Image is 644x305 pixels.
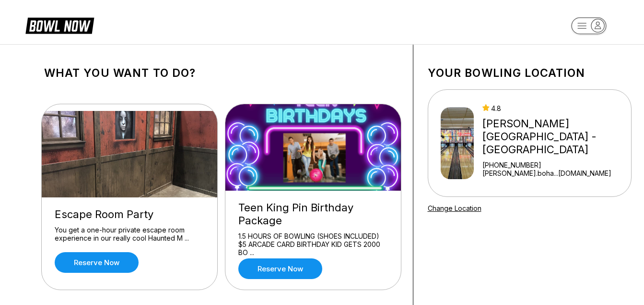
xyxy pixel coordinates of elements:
a: [PERSON_NAME].boha...[DOMAIN_NAME] [482,169,627,177]
div: Teen King Pin Birthday Package [238,201,388,227]
div: Escape Room Party [55,208,204,221]
h1: What you want to do? [44,66,398,80]
img: Teen King Pin Birthday Package [225,104,402,191]
div: 1.5 HOURS OF BOWLING (SHOES INCLUDED) $5 ARCADE CARD BIRTHDAY KID GETS 2000 BO ... [238,232,388,249]
a: Change Location [428,204,481,212]
div: [PERSON_NAME][GEOGRAPHIC_DATA] - [GEOGRAPHIC_DATA] [482,117,627,156]
h1: Your bowling location [428,66,632,80]
div: You get a one-hour private escape room experience in our really cool Haunted M ... [55,226,204,243]
a: Reserve now [55,252,139,273]
img: Escape Room Party [42,111,218,197]
img: Kingpin's Alley - South Glens Falls [441,107,474,179]
div: [PHONE_NUMBER] [482,161,627,169]
div: 4.8 [482,104,627,112]
a: Reserve now [238,258,322,279]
